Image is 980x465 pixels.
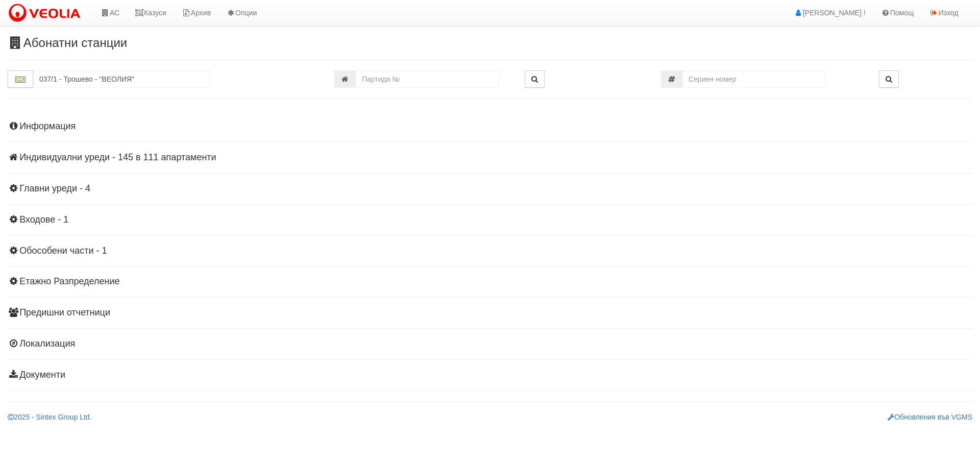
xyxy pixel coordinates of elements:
[33,70,210,88] input: Абонатна станция
[8,339,972,349] h4: Локализация
[8,36,972,50] h3: Абонатни станции
[8,370,972,380] h4: Документи
[8,215,972,225] h4: Входове - 1
[8,277,972,287] h4: Етажно Разпределение
[8,308,972,318] h4: Предишни отчетници
[8,3,85,24] img: VeoliaLogo.png
[356,70,499,88] input: Партида №
[8,153,972,163] h4: Индивидуални уреди - 145 в 111 апартаменти
[8,413,92,421] a: 2025 - Sintex Group Ltd.
[8,246,972,256] h4: Обособени части - 1
[682,70,825,88] input: Сериен номер
[8,184,972,194] h4: Главни уреди - 4
[888,413,972,421] a: Обновления във VGMS
[8,121,972,132] h4: Информация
